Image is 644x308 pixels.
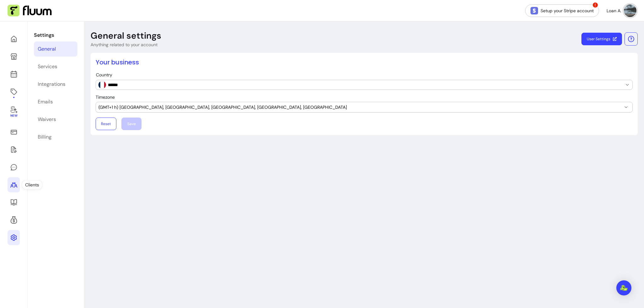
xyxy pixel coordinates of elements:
div: Clients [22,180,42,189]
div: Integrations [38,80,65,88]
p: General settings [91,30,161,41]
a: New [8,102,20,122]
a: Home [8,31,20,47]
p: Settings [34,31,77,39]
a: Setup your Stripe account [525,4,599,17]
span: Loan A. [607,8,621,14]
a: Emails [34,94,77,109]
a: Waivers [34,112,77,127]
div: Services [38,63,57,70]
a: Clients [8,177,20,192]
button: Show suggestions [622,80,632,90]
button: avatarLoan A. [607,4,636,17]
input: Country [106,82,612,88]
a: Resources [8,195,20,210]
a: Refer & Earn [8,212,20,228]
a: Sales [8,124,20,140]
div: Emails [38,98,53,106]
img: Fluum Logo [8,5,52,17]
button: Reset [96,118,116,130]
div: Waivers [38,116,56,123]
label: Country [96,72,115,78]
span: New [10,114,17,118]
a: Billing [34,129,77,145]
p: Anything related to your account [91,41,161,48]
a: User Settings [581,33,622,45]
span: ! [592,2,598,8]
div: Open Intercom Messenger [616,280,631,295]
a: Waivers [8,142,20,157]
div: General [38,45,56,53]
a: My Page [8,49,20,64]
a: Offerings [8,84,20,99]
a: General [34,41,77,57]
img: avatar [624,4,636,17]
h2: Your business [96,58,633,67]
a: Settings [8,230,20,245]
a: Integrations [34,77,77,92]
div: Billing [38,133,52,141]
button: (GMT+1 h) [GEOGRAPHIC_DATA], [GEOGRAPHIC_DATA], [GEOGRAPHIC_DATA], [GEOGRAPHIC_DATA], [GEOGRAPHIC... [96,102,632,112]
a: My Messages [8,160,20,175]
span: (GMT+1 h) [GEOGRAPHIC_DATA], [GEOGRAPHIC_DATA], [GEOGRAPHIC_DATA], [GEOGRAPHIC_DATA], [GEOGRAPHIC... [98,104,622,110]
img: FR [98,81,106,89]
a: Services [34,59,77,74]
img: Stripe Icon [530,7,538,14]
a: Calendar [8,67,20,82]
